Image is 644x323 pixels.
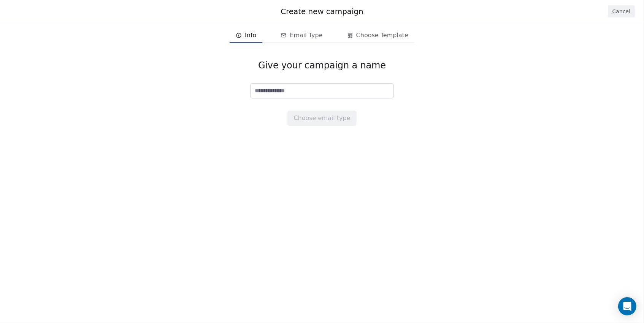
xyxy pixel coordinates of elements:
span: Choose Template [356,31,408,40]
span: Give your campaign a name [258,60,386,71]
span: Email Type [290,31,322,40]
div: email creation steps [230,28,414,43]
div: Create new campaign [9,6,635,17]
div: Open Intercom Messenger [618,297,636,315]
span: Info [245,31,256,40]
button: Choose email type [287,111,356,126]
button: Cancel [608,5,635,17]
